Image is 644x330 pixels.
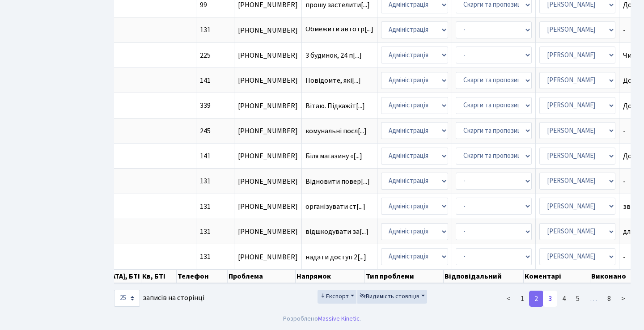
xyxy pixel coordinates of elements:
[200,227,211,237] span: 131
[238,254,298,261] span: [PHONE_NUMBER]
[305,202,365,212] span: організувати ст[...]
[238,77,298,84] span: [PHONE_NUMBER]
[200,252,211,262] span: 131
[305,51,362,60] span: 3 будинок, 24 п[...]
[238,152,298,160] span: [PHONE_NUMBER]
[571,291,585,307] a: 5
[238,127,298,135] span: [PHONE_NUMBER]
[200,25,211,35] span: 131
[365,270,444,283] th: Тип проблеми
[616,291,631,307] a: >
[114,290,204,307] label: записів на сторінці
[238,178,298,185] span: [PHONE_NUMBER]
[357,290,427,304] button: Видимість стовпців
[305,24,373,34] span: Обмежити автотр[...]
[200,177,211,186] span: 131
[524,270,590,283] th: Коментарі
[305,101,365,111] span: Вітаю. Підкажіт[...]
[238,1,298,8] span: [PHONE_NUMBER]
[529,291,543,307] a: 2
[590,270,636,283] th: Виконано
[305,227,369,237] span: відшкодувати за[...]
[557,291,571,307] a: 4
[200,151,211,161] span: 141
[238,102,298,110] span: [PHONE_NUMBER]
[200,51,211,60] span: 225
[360,292,419,301] span: Видимість стовпців
[283,314,361,324] div: Розроблено .
[238,228,298,235] span: [PHONE_NUMBER]
[228,270,296,283] th: Проблема
[200,126,211,136] span: 245
[305,252,366,262] span: надати доступ 2[...]
[238,203,298,210] span: [PHONE_NUMBER]
[200,76,211,85] span: 141
[200,101,211,111] span: 339
[305,151,362,161] span: Біля магазину «[...]
[238,27,298,34] span: [PHONE_NUMBER]
[177,270,228,283] th: Телефон
[602,291,616,307] a: 8
[515,291,530,307] a: 1
[444,270,524,283] th: Відповідальний
[200,202,211,212] span: 131
[320,292,349,301] span: Експорт
[296,270,365,283] th: Напрямок
[318,290,356,304] button: Експорт
[114,290,140,307] select: записів на сторінці
[318,314,360,323] a: Massive Kinetic
[305,126,367,136] span: комунальні посл[...]
[238,52,298,59] span: [PHONE_NUMBER]
[305,76,361,85] span: Повідомте, які[...]
[305,177,370,186] span: Відновити повер[...]
[141,270,177,283] th: Кв, БТІ
[543,291,557,307] a: 3
[501,291,516,307] a: <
